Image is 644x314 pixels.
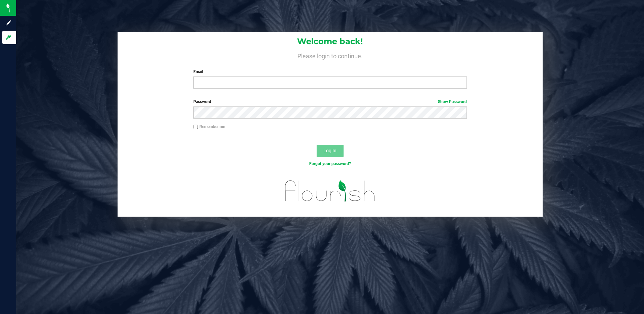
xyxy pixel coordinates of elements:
[317,145,344,157] button: Log In
[309,161,351,166] a: Forgot your password?
[118,51,543,59] h4: Please login to continue.
[118,37,543,46] h1: Welcome back!
[323,148,336,153] span: Log In
[193,69,467,75] label: Email
[438,99,467,104] a: Show Password
[193,125,198,129] input: Remember me
[193,99,211,104] span: Password
[5,34,12,41] inline-svg: Log in
[5,20,12,26] inline-svg: Sign up
[277,174,383,208] img: flourish_logo.svg
[193,124,225,130] label: Remember me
